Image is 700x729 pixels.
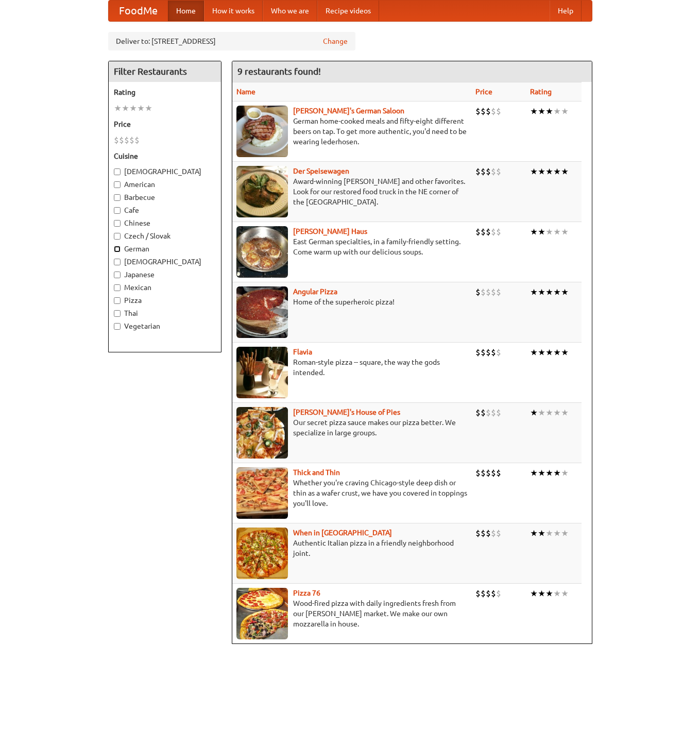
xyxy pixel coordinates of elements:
label: Mexican [114,282,216,293]
li: $ [486,467,491,479]
a: Who we are [263,1,317,21]
p: East German specialties, in a family-friendly setting. Come warm up with our delicious soups. [236,236,467,257]
input: German [114,246,121,252]
li: $ [481,467,486,479]
li: ★ [545,226,553,238]
li: ★ [530,528,538,539]
input: Chinese [114,220,121,227]
p: German home-cooked meals and fifty-eight different beers on tap. To get more authentic, you'd nee... [236,116,467,147]
label: Thai [114,308,216,318]
li: ★ [530,226,538,238]
li: $ [491,106,496,117]
li: $ [486,588,491,599]
li: ★ [538,347,545,358]
li: $ [475,106,481,117]
li: $ [496,347,501,358]
p: Wood-fired pizza with daily ingredients fresh from our [PERSON_NAME] market. We make our own mozz... [236,598,467,629]
b: [PERSON_NAME]'s House of Pies [293,408,400,416]
li: ★ [530,106,538,117]
li: ★ [530,467,538,479]
li: $ [481,166,486,177]
li: $ [475,347,481,358]
li: $ [475,528,481,539]
li: ★ [553,407,561,418]
p: Roman-style pizza -- square, the way the gods intended. [236,357,467,378]
a: Recipe videos [317,1,379,21]
li: $ [481,106,486,117]
li: $ [491,286,496,298]
label: Barbecue [114,192,216,202]
li: ★ [553,528,561,539]
li: $ [481,347,486,358]
b: Thick and Thin [293,468,340,477]
label: Cafe [114,205,216,215]
li: $ [486,106,491,117]
li: $ [491,407,496,418]
li: ★ [553,347,561,358]
li: $ [475,286,481,298]
input: Japanese [114,272,121,278]
li: $ [129,134,134,146]
li: $ [481,286,486,298]
li: $ [491,166,496,177]
b: Pizza 76 [293,589,320,597]
li: ★ [561,588,569,599]
input: Cafe [114,207,121,214]
li: ★ [538,588,545,599]
li: ★ [545,588,553,599]
li: ★ [561,166,569,177]
li: ★ [553,467,561,479]
li: ★ [561,226,569,238]
li: ★ [538,467,545,479]
li: ★ [538,166,545,177]
li: ★ [530,286,538,298]
label: Pizza [114,295,216,306]
h5: Price [114,119,216,129]
img: esthers.jpg [236,106,288,157]
li: $ [486,407,491,418]
li: $ [486,286,491,298]
li: $ [491,588,496,599]
li: $ [491,467,496,479]
li: $ [491,528,496,539]
li: $ [486,528,491,539]
a: [PERSON_NAME] Haus [293,227,367,235]
a: Flavia [293,348,312,356]
li: $ [481,528,486,539]
li: ★ [553,226,561,238]
li: ★ [553,286,561,298]
li: $ [496,286,501,298]
li: $ [475,226,481,238]
li: ★ [545,467,553,479]
li: ★ [538,226,545,238]
label: Chinese [114,218,216,228]
h5: Cuisine [114,151,216,161]
li: $ [481,226,486,238]
li: $ [486,347,491,358]
li: ★ [114,103,122,114]
a: Home [168,1,204,21]
li: ★ [553,106,561,117]
input: Pizza [114,297,121,304]
label: German [114,244,216,254]
label: Vegetarian [114,321,216,331]
a: Rating [530,88,552,96]
li: ★ [538,407,545,418]
li: ★ [561,467,569,479]
li: $ [491,226,496,238]
li: ★ [553,166,561,177]
a: Angular Pizza [293,287,337,296]
li: ★ [545,286,553,298]
li: $ [475,588,481,599]
img: kohlhaus.jpg [236,226,288,278]
img: wheninrome.jpg [236,528,288,579]
p: Whether you're craving Chicago-style deep dish or thin as a wafer crust, we have you covered in t... [236,478,467,508]
li: ★ [561,347,569,358]
li: $ [481,588,486,599]
img: luigis.jpg [236,407,288,459]
li: $ [134,134,140,146]
li: $ [496,528,501,539]
li: ★ [530,347,538,358]
a: Name [236,88,255,96]
label: Japanese [114,269,216,280]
